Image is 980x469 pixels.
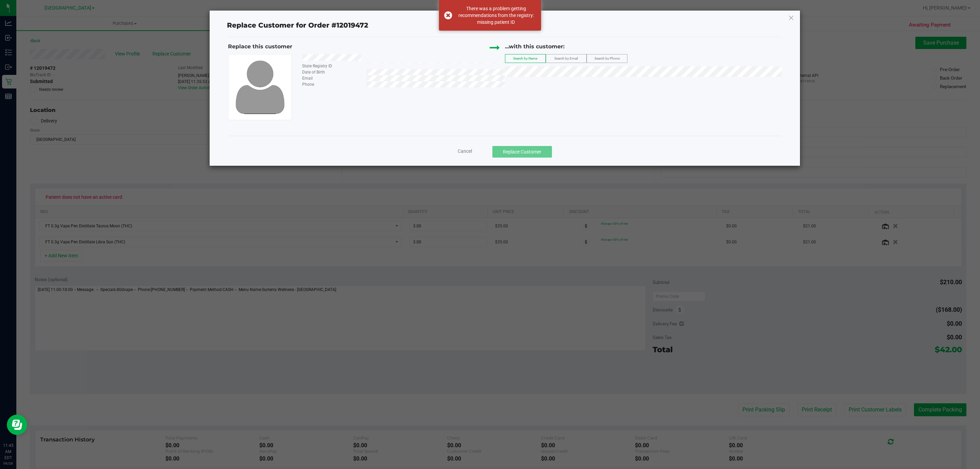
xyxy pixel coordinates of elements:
div: Email [297,75,366,81]
iframe: Resource center [7,415,27,435]
div: Phone [297,81,366,87]
span: Search by Phone [594,56,620,60]
div: Date of Birth [297,69,366,75]
span: Search by Name [513,56,537,60]
div: State Registry ID [297,63,366,69]
button: Replace Customer [492,146,552,158]
span: Search by Email [554,56,578,60]
span: Replace Customer for Order #12019472 [223,20,372,31]
span: Cancel [458,148,472,154]
span: Replace this customer [228,43,292,50]
img: user-icon.png [230,57,290,117]
div: There was a problem getting recommendations from the registry: missing patient ID [456,5,536,26]
span: ...with this customer: [505,43,565,50]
